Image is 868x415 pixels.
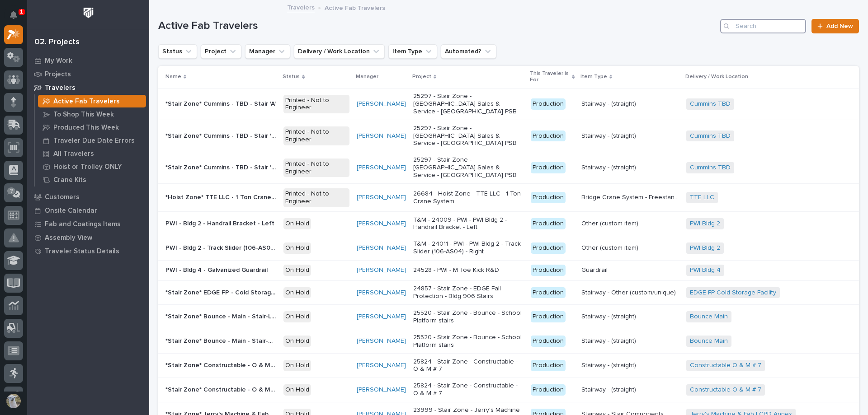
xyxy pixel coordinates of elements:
[34,37,80,47] div: 02. Projects
[690,362,761,369] a: Constructable O & M # 7
[20,9,23,15] p: 1
[357,194,406,201] a: [PERSON_NAME]
[531,98,566,110] div: Production
[581,162,638,172] p: Stairway - (straight)
[357,220,406,228] a: [PERSON_NAME]
[413,285,523,300] p: 24857 - Stair Zone - EDGE Fall Protection - Bldg 906 Stairs
[45,57,72,65] p: My Work
[581,265,609,274] p: Guardrail
[357,266,406,274] a: [PERSON_NAME]
[158,260,859,280] tr: PWI - Bldg 4 - Galvanized GuardrailPWI - Bldg 4 - Galvanized Guardrail On Hold[PERSON_NAME] 24528...
[581,287,678,297] p: Stairway - Other (custom/unique)
[165,131,278,140] p: *Stair Zone* Cummins - TBD - Stair 'B'
[27,204,149,217] a: Onsite Calendar
[581,242,640,252] p: Other (custom item)
[165,72,181,82] p: Name
[80,5,97,21] img: Workspace Logo
[158,212,859,236] tr: PWI - Bldg 2 - Handrail Bracket - LeftPWI - Bldg 2 - Handrail Bracket - Left On Hold[PERSON_NAME]...
[158,152,859,184] tr: *Stair Zone* Cummins - TBD - Stair 'C'*Stair Zone* Cummins - TBD - Stair 'C' Printed - Not to Eng...
[413,358,523,373] p: 25824 - Stair Zone - Constructable - O & M # 7
[45,220,121,228] p: Fab and Coatings Items
[690,194,714,201] a: TTE LLC
[581,311,638,321] p: Stairway - (straight)
[690,100,731,108] a: Cummins TBD
[283,336,311,347] div: On Hold
[165,265,269,274] p: PWI - Bldg 4 - Galvanized Guardrail
[690,386,761,394] a: Constructable O & M # 7
[581,384,638,394] p: Stairway - (straight)
[357,386,406,394] a: [PERSON_NAME]
[53,98,120,106] p: Active Fab Travelers
[690,289,776,297] a: EDGE FP Cold Storage Facility
[531,336,566,347] div: Production
[283,360,311,371] div: On Hold
[53,163,122,171] p: Hoist or Trolley ONLY
[35,108,149,121] a: To Shop This Week
[357,362,406,369] a: [PERSON_NAME]
[165,287,278,297] p: *Stair Zone* EDGE FP - Cold Storage Facility - Stair & Ship Ladder
[531,265,566,276] div: Production
[245,44,290,59] button: Manager
[581,98,638,108] p: Stairway - (straight)
[685,72,748,82] p: Delivery / Work Location
[283,311,311,322] div: On Hold
[413,309,523,325] p: 25520 - Stair Zone - Bounce - School Platform stairs
[294,44,385,59] button: Delivery / Work Location
[441,44,496,59] button: Automated?
[690,244,720,252] a: PWI Bldg 2
[325,2,385,12] p: Active Fab Travelers
[531,218,566,229] div: Production
[388,44,437,59] button: Item Type
[165,98,278,108] p: *Stair Zone* Cummins - TBD - Stair 'A'
[165,384,278,394] p: *Stair Zone* Constructable - O & M # 7 - Mezz Stairs
[357,244,406,252] a: [PERSON_NAME]
[165,360,278,369] p: *Stair Zone* Constructable - O & M # 7 - Guardrailing
[158,353,859,378] tr: *Stair Zone* Constructable - O & M # 7 - Guardrailing*Stair Zone* Constructable - O & M # 7 - Gua...
[581,336,638,345] p: Stairway - (straight)
[158,184,859,212] tr: *Hoist Zone* TTE LLC - 1 Ton Crane System*Hoist Zone* TTE LLC - 1 Ton Crane System Printed - Not ...
[283,159,349,177] div: Printed - Not to Engineer
[45,70,71,79] p: Projects
[283,188,349,207] div: Printed - Not to Engineer
[690,313,728,321] a: Bounce Main
[165,192,278,201] p: *Hoist Zone* TTE LLC - 1 Ton Crane System
[27,231,149,244] a: Assembly View
[356,72,378,82] p: Manager
[826,23,853,29] span: Add New
[531,360,566,371] div: Production
[53,176,86,184] p: Crane Kits
[45,247,119,256] p: Traveler Status Details
[357,337,406,345] a: [PERSON_NAME]
[690,220,720,228] a: PWI Bldg 2
[165,311,278,321] p: *Stair Zone* Bounce - Main - Stair-Left
[158,236,859,260] tr: PWI - Bldg 2 - Track Slider (106-AS04) - RIGHTPWI - Bldg 2 - Track Slider (106-AS04) - RIGHT On H...
[581,360,638,369] p: Stairway - (straight)
[27,244,149,258] a: Traveler Status Details
[27,81,149,94] a: Travelers
[531,384,566,396] div: Production
[413,382,523,397] p: 25824 - Stair Zone - Constructable - O & M # 7
[287,2,315,12] a: Travelers
[581,131,638,140] p: Stairway - (straight)
[413,156,523,179] p: 25297 - Stair Zone - [GEOGRAPHIC_DATA] Sales & Service - [GEOGRAPHIC_DATA] PSB
[357,132,406,140] a: [PERSON_NAME]
[413,216,523,232] p: T&M - 24009 - PWI - PWI Bldg 2 - Handrail Bracket - Left
[413,240,523,256] p: T&M - 24011 - PWI - PWI Bldg 2 - Track Slider (106-AS04) - Right
[53,137,135,145] p: Traveler Due Date Errors
[35,121,149,134] a: Produced This Week
[357,164,406,172] a: [PERSON_NAME]
[158,88,859,120] tr: *Stair Zone* Cummins - TBD - Stair 'A'*Stair Zone* Cummins - TBD - Stair 'A' Printed - Not to Eng...
[413,334,523,349] p: 25520 - Stair Zone - Bounce - School Platform stairs
[27,54,149,67] a: My Work
[811,19,859,33] a: Add New
[283,218,311,229] div: On Hold
[283,287,311,298] div: On Hold
[158,305,859,329] tr: *Stair Zone* Bounce - Main - Stair-Left*Stair Zone* Bounce - Main - Stair-Left On Hold[PERSON_NAM...
[165,336,278,345] p: *Stair Zone* Bounce - Main - Stair-Right
[4,392,23,410] button: users-avatar
[530,69,570,85] p: This Traveler is For
[531,131,566,142] div: Production
[27,190,149,204] a: Customers
[531,311,566,322] div: Production
[53,150,94,158] p: All Travelers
